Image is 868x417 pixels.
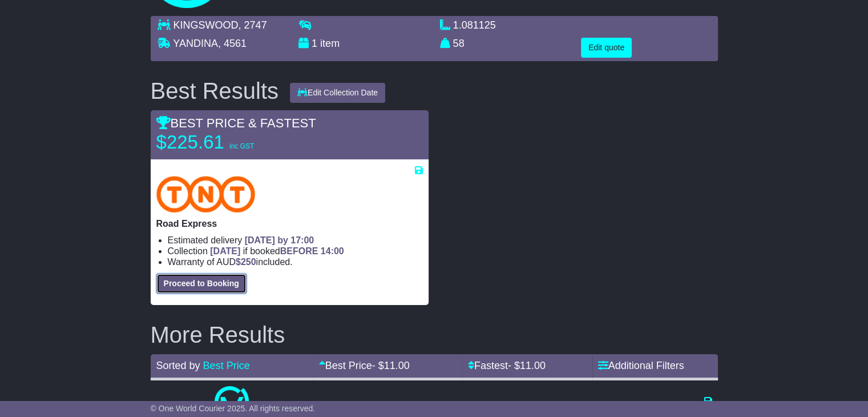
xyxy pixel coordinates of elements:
img: TNT Domestic: Road Express [156,176,256,212]
li: Estimated delivery [168,235,423,246]
span: item [320,38,340,49]
span: 250 [241,257,256,267]
span: YANDINA [173,38,218,49]
span: , 2747 [239,19,267,31]
div: Best Results [145,78,285,103]
li: Collection [168,246,423,256]
span: 58 [453,38,465,49]
p: $225.61 [156,131,299,154]
span: 11.00 [384,360,410,371]
span: © One World Courier 2025. All rights reserved. [151,404,316,413]
a: Fastest- $11.00 [468,360,546,371]
span: 1.081125 [453,19,496,31]
li: Warranty of AUD included. [168,256,423,267]
a: Best Price- $11.00 [319,360,410,371]
span: Sorted by [156,360,200,371]
span: - $ [372,360,410,371]
a: Best Price [203,360,250,371]
span: [DATE] [210,246,240,256]
h2: More Results [151,322,718,347]
span: 11.00 [520,360,546,371]
span: BEST PRICE & FASTEST [156,116,316,130]
span: BEFORE [280,246,318,256]
p: Road Express [156,218,423,229]
a: Additional Filters [598,360,684,371]
span: inc GST [229,142,254,150]
span: 14:00 [321,246,344,256]
span: [DATE] by 17:00 [245,235,314,245]
button: Proceed to Booking [156,274,247,294]
span: $ [236,257,256,267]
span: - $ [508,360,546,371]
span: 1 [312,38,317,49]
span: if booked [210,246,344,256]
button: Edit Collection Date [290,83,385,103]
span: , 4561 [218,38,247,49]
button: Edit quote [581,38,632,58]
span: KINGSWOOD [173,19,239,31]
